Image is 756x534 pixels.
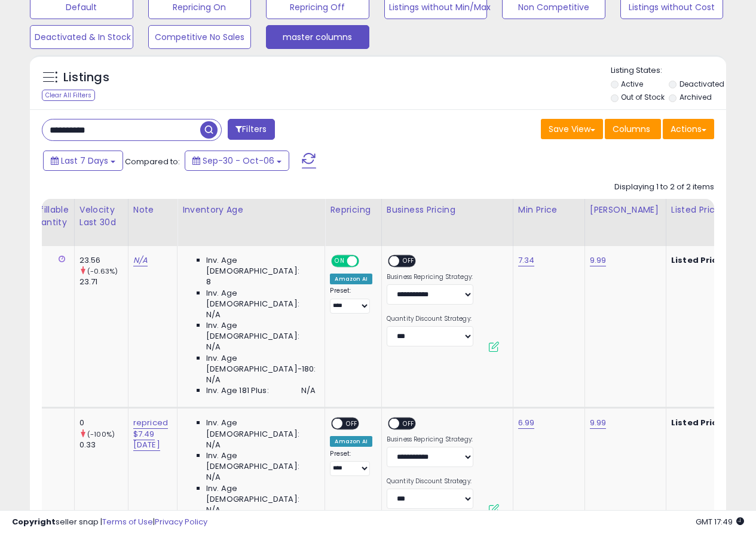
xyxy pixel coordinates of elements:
[621,92,665,102] label: Out of Stock
[185,151,289,171] button: Sep-30 - Oct-06
[518,254,535,266] a: 7.34
[387,204,508,216] div: Business Pricing
[12,516,56,527] strong: Copyright
[611,65,726,76] p: Listing States:
[518,204,580,216] div: Min Price
[671,254,726,266] b: Listed Price:
[87,429,115,439] small: (-100%)
[590,204,661,216] div: [PERSON_NAME]
[206,450,316,472] span: Inv. Age [DEMOGRAPHIC_DATA]:
[605,119,661,139] button: Columns
[330,450,372,477] div: Preset:
[28,204,69,229] div: Fulfillable Quantity
[206,342,221,352] span: N/A
[613,123,650,135] span: Columns
[387,477,473,486] label: Quantity Discount Strategy:
[28,255,65,266] div: 0
[87,266,118,276] small: (-0.63%)
[79,277,128,287] div: 23.71
[206,418,316,439] span: Inv. Age [DEMOGRAPHIC_DATA]:
[330,287,372,314] div: Preset:
[590,417,607,429] a: 9.99
[206,472,221,483] span: N/A
[387,435,473,444] label: Business Repricing Strategy:
[330,436,372,447] div: Amazon AI
[680,79,724,89] label: Deactivated
[206,320,316,342] span: Inv. Age [DEMOGRAPHIC_DATA]:
[614,182,714,193] div: Displaying 1 to 2 of 2 items
[206,483,316,505] span: Inv. Age [DEMOGRAPHIC_DATA]:
[133,204,172,216] div: Note
[206,375,221,385] span: N/A
[671,417,726,428] b: Listed Price:
[590,254,607,266] a: 9.99
[79,204,123,229] div: Velocity Last 30d
[206,353,316,375] span: Inv. Age [DEMOGRAPHIC_DATA]-180:
[330,274,372,284] div: Amazon AI
[680,92,712,102] label: Archived
[206,440,221,450] span: N/A
[696,516,744,527] span: 2025-10-14 17:49 GMT
[621,79,643,89] label: Active
[333,256,348,266] span: ON
[43,151,123,171] button: Last 7 Days
[206,288,316,309] span: Inv. Age [DEMOGRAPHIC_DATA]:
[663,119,714,139] button: Actions
[266,25,369,49] button: master columns
[206,255,316,277] span: Inv. Age [DEMOGRAPHIC_DATA]:
[125,156,180,167] span: Compared to:
[182,204,320,216] div: Inventory Age
[28,418,65,428] div: 0
[541,119,603,139] button: Save View
[399,419,418,429] span: OFF
[42,90,95,101] div: Clear All Filters
[357,256,377,266] span: OFF
[148,25,252,49] button: Competitive No Sales
[206,505,221,515] span: N/A
[79,418,128,428] div: 0
[387,273,473,281] label: Business Repricing Strategy:
[61,155,108,167] span: Last 7 Days
[518,417,535,429] a: 6.99
[133,417,168,450] a: repriced $7.49 [DATE]
[155,516,207,527] a: Privacy Policy
[30,25,133,49] button: Deactivated & In Stock
[79,255,128,266] div: 23.56
[63,69,109,86] h5: Listings
[203,155,274,167] span: Sep-30 - Oct-06
[399,256,418,266] span: OFF
[228,119,274,140] button: Filters
[102,516,153,527] a: Terms of Use
[387,315,473,323] label: Quantity Discount Strategy:
[301,385,316,396] span: N/A
[206,277,211,287] span: 8
[133,254,148,266] a: N/A
[343,419,362,429] span: OFF
[12,517,207,528] div: seller snap | |
[79,440,128,450] div: 0.33
[330,204,376,216] div: Repricing
[206,385,269,396] span: Inv. Age 181 Plus:
[206,309,221,320] span: N/A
